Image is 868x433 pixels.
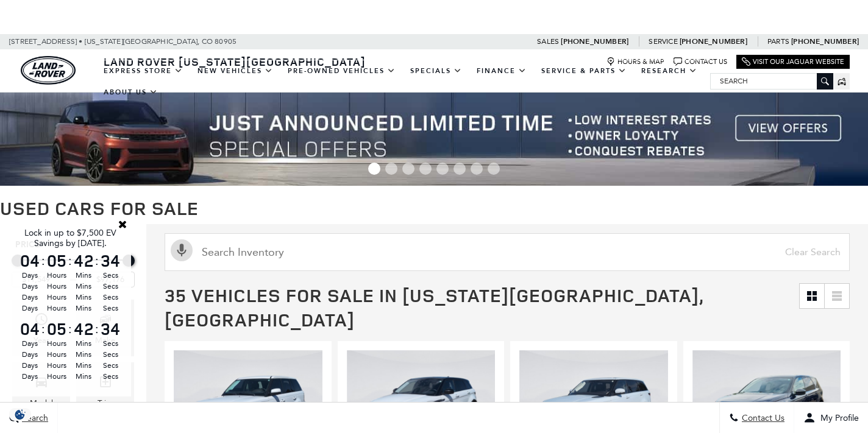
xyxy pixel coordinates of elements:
[45,349,68,360] span: Hours
[45,252,68,269] span: 05
[99,371,122,382] span: Secs
[99,252,122,269] span: 34
[45,303,68,314] span: Hours
[72,349,95,360] span: Mins
[72,338,95,349] span: Mins
[816,413,859,423] span: My Profile
[402,163,414,175] span: Go to slide 3
[9,37,237,46] a: [STREET_ADDRESS] • [US_STATE][GEOGRAPHIC_DATA], CO 80905
[18,371,41,382] span: Days
[72,303,95,314] span: Mins
[99,292,122,303] span: Secs
[794,403,868,433] button: Open user profile menu
[607,57,664,66] a: Hours & Map
[711,74,833,88] input: Search
[18,360,41,371] span: Days
[471,163,483,175] span: Go to slide 7
[165,283,703,332] span: 35 Vehicles for Sale in [US_STATE][GEOGRAPHIC_DATA], [GEOGRAPHIC_DATA]
[6,408,34,421] img: Opt-Out Icon
[385,163,397,175] span: Go to slide 2
[18,303,41,314] span: Days
[96,60,710,103] nav: Main Navigation
[95,320,99,338] span: :
[18,292,41,303] span: Days
[72,252,95,269] span: 42
[18,338,41,349] span: Days
[18,270,41,281] span: Days
[6,408,34,421] section: Click to Open Cookie Consent Modal
[534,60,634,82] a: Service & Parts
[72,292,95,303] span: Mins
[202,34,213,49] span: CO
[767,37,789,46] span: Parts
[24,228,116,248] span: Lock in up to $7,500 EV Savings by [DATE].
[18,349,41,360] span: Days
[18,320,41,337] span: 04
[45,270,68,281] span: Hours
[99,320,122,337] span: 34
[99,281,122,292] span: Secs
[45,338,68,349] span: Hours
[436,163,449,175] span: Go to slide 5
[41,252,45,270] span: :
[488,163,500,175] span: Go to slide 8
[680,37,747,46] a: [PHONE_NUMBER]
[45,371,68,382] span: Hours
[96,54,373,69] a: Land Rover [US_STATE][GEOGRAPHIC_DATA]
[45,360,68,371] span: Hours
[21,56,76,85] a: land-rover
[368,163,380,175] span: Go to slide 1
[791,37,859,46] a: [PHONE_NUMBER]
[72,371,95,382] span: Mins
[45,292,68,303] span: Hours
[99,360,122,371] span: Secs
[68,320,72,338] span: :
[454,163,466,175] span: Go to slide 6
[72,320,95,337] span: 42
[85,34,200,49] span: [US_STATE][GEOGRAPHIC_DATA],
[117,219,128,230] a: Close
[104,54,366,69] span: Land Rover [US_STATE][GEOGRAPHIC_DATA]
[469,60,534,82] a: Finance
[21,56,76,85] img: Land Rover
[190,60,280,82] a: New Vehicles
[72,281,95,292] span: Mins
[99,338,122,349] span: Secs
[96,60,190,82] a: EXPRESS STORE
[9,34,83,49] span: [STREET_ADDRESS] •
[674,57,727,66] a: Contact Us
[419,163,432,175] span: Go to slide 4
[45,320,68,337] span: 05
[18,281,41,292] span: Days
[72,360,95,371] span: Mins
[742,57,844,66] a: Visit Our Jaguar Website
[215,34,237,49] span: 80905
[634,60,705,82] a: Research
[96,82,165,103] a: About Us
[403,60,469,82] a: Specials
[739,413,784,423] span: Contact Us
[99,349,122,360] span: Secs
[18,252,41,269] span: 04
[45,281,68,292] span: Hours
[165,233,850,271] input: Search Inventory
[72,270,95,281] span: Mins
[99,303,122,314] span: Secs
[171,239,193,261] svg: Click to toggle on voice search
[68,252,72,270] span: :
[99,270,122,281] span: Secs
[280,60,403,82] a: Pre-Owned Vehicles
[95,252,99,270] span: :
[41,320,45,338] span: :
